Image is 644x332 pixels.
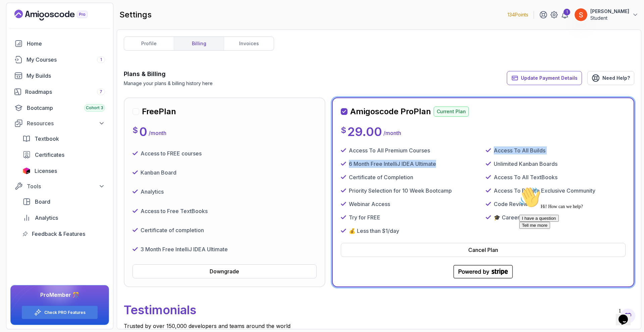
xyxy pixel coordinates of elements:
p: / month [149,129,166,137]
span: 1 [100,57,102,62]
p: 29.00 [347,125,382,138]
a: 1 [561,11,569,19]
img: user profile image [575,8,587,21]
div: 👋Hi! How can we help?I have a questionTell me more [3,3,123,45]
a: invoices [224,37,274,50]
p: Access To All TextBooks [494,173,557,181]
button: I have a question [3,31,42,38]
p: Certificate of completion [141,226,204,234]
p: Code Reviews [494,200,531,208]
span: 7 [100,89,102,94]
button: Downgrade [132,264,317,278]
p: Kanban Board [141,169,176,177]
button: Tools [10,180,109,192]
p: Current Plan [434,107,469,117]
span: Licenses [35,167,57,175]
img: :wave: [3,3,24,24]
p: 💰 Less than $1/day [349,227,399,235]
p: Try for FREE [349,213,380,221]
a: textbook [18,132,109,145]
span: Cohort 3 [86,105,103,111]
a: board [18,195,109,208]
p: Webinar Access [349,200,390,208]
p: Analytics [141,188,164,196]
h3: Plans & Billing [124,69,213,79]
div: Bootcamp [27,104,105,112]
p: Manage your plans & billing history here [124,80,213,87]
button: user profile image[PERSON_NAME]Student [574,8,639,21]
p: $ [341,125,346,136]
a: bootcamp [10,101,109,115]
div: My Builds [26,72,105,80]
span: Hi! How can we help? [3,20,66,25]
button: Cancel Plan [341,243,626,257]
a: builds [10,69,109,82]
div: Cancel Plan [468,246,498,254]
p: Access To All Premium Courses [349,146,430,154]
img: jetbrains icon [22,168,31,174]
div: Downgrade [210,267,239,275]
p: 0 [139,125,147,138]
div: Home [27,40,105,48]
div: Roadmaps [25,88,105,96]
div: Resources [27,119,105,127]
a: roadmaps [10,85,109,98]
iframe: chat widget [616,305,637,325]
p: / month [383,129,401,137]
p: Access To Private Exclusive Community [494,187,595,195]
p: Access To All Builds [494,146,545,154]
p: Trusted by over 150,000 developers and teams around the world [124,322,634,330]
a: licenses [18,164,109,178]
p: Student [590,15,629,21]
h2: Amigoscode Pro Plan [350,106,431,117]
a: feedback [18,227,109,241]
a: Check PRO Features [44,310,86,315]
p: Testimonials [124,298,634,322]
iframe: chat widget [517,184,637,302]
p: 🎓 Career-ready content [494,213,557,221]
button: Tell me more [3,38,34,45]
h2: settings [119,9,152,20]
div: My Courses [26,56,105,64]
span: Feedback & Features [32,230,85,238]
a: Need Help? [587,71,634,85]
a: Landing page [14,10,103,20]
span: Textbook [35,135,59,143]
p: Access to FREE courses [141,149,202,157]
a: analytics [18,211,109,224]
span: Analytics [35,214,58,222]
span: Board [35,198,50,206]
h2: Free Plan [142,106,176,117]
p: Unlimited Kanban Boards [494,160,557,168]
p: 6 Month Free IntelliJ IDEA Ultimate [349,160,436,168]
p: $ [132,125,138,136]
a: home [10,37,109,50]
button: Check PRO Features [21,306,98,319]
button: Update Payment Details [507,71,582,85]
span: Need Help? [602,75,630,81]
span: Certificates [35,151,64,159]
a: profile [124,37,174,50]
p: Certificate of Completion [349,173,413,181]
div: Tools [27,182,105,190]
a: certificates [18,148,109,161]
p: Priority Selection for 10 Week Bootcamp [349,187,452,195]
a: courses [10,53,109,66]
p: 134 Points [507,11,528,18]
div: 1 [563,9,570,15]
span: Update Payment Details [521,75,578,81]
p: Access to Free TextBooks [141,207,208,215]
p: [PERSON_NAME] [590,8,629,15]
p: 3 Month Free IntelliJ IDEA Ultimate [141,245,228,253]
a: billing [174,37,224,50]
button: Resources [10,117,109,129]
